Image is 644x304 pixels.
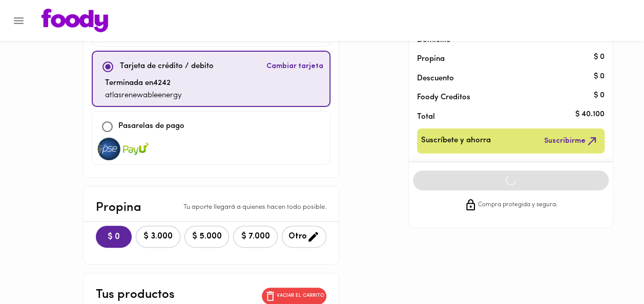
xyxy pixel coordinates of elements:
[6,8,31,33] button: Menu
[417,73,454,84] p: Descuento
[96,226,132,248] button: $ 0
[417,92,588,103] p: Foody Creditos
[184,226,229,248] button: $ 5.000
[104,232,123,242] span: $ 0
[105,90,182,102] p: atlasrenewableenergy
[96,199,141,217] p: Propina
[142,232,174,242] span: $ 3.000
[417,112,588,122] p: Total
[120,61,214,73] p: Tarjeta de crédito / debito
[288,230,320,243] span: Otro
[240,232,271,242] span: $ 7.000
[96,138,122,160] img: visa
[41,9,108,32] img: logo.png
[594,90,605,101] p: $ 0
[575,110,605,120] p: $ 40.100
[233,226,278,248] button: $ 7.000
[282,226,326,248] button: Otro
[421,135,491,147] span: Suscríbete y ahorra
[542,133,600,149] button: Suscribirme
[266,61,323,72] span: Cambiar tarjeta
[136,226,180,248] button: $ 3.000
[417,54,588,64] p: Propina
[478,200,557,210] span: Compra protegida y segura.
[585,245,634,294] iframe: Messagebird Livechat Widget
[264,56,325,78] button: Cambiar tarjeta
[594,52,605,62] p: $ 0
[277,292,324,299] p: Vaciar el carrito
[544,135,598,147] span: Suscribirme
[105,78,182,90] p: Terminada en 4242
[96,286,175,304] p: Tus productos
[118,121,184,133] p: Pasarelas de pago
[123,138,149,160] img: visa
[183,203,326,212] p: Tu aporte llegará a quienes hacen todo posible.
[191,232,222,242] span: $ 5.000
[594,71,605,82] p: $ 0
